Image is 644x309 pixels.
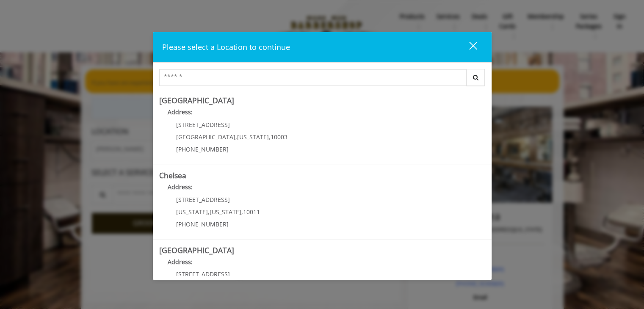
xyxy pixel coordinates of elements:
[459,41,476,54] div: close dialog
[208,208,210,216] span: ,
[471,74,481,80] i: Search button
[176,208,208,216] span: [US_STATE]
[176,121,230,129] span: [STREET_ADDRESS]
[176,133,235,141] span: [GEOGRAPHIC_DATA]
[210,208,241,216] span: [US_STATE]
[237,133,269,141] span: [US_STATE]
[176,196,230,204] span: [STREET_ADDRESS]
[168,108,193,116] b: Address:
[269,133,271,141] span: ,
[176,145,229,153] span: [PHONE_NUMBER]
[241,208,243,216] span: ,
[159,69,467,86] input: Search Center
[176,220,229,228] span: [PHONE_NUMBER]
[162,42,290,52] span: Please select a Location to continue
[159,245,234,255] b: [GEOGRAPHIC_DATA]
[453,39,482,56] button: close dialog
[176,270,230,278] span: [STREET_ADDRESS]
[271,133,287,141] span: 10003
[159,69,485,90] div: Center Select
[235,133,237,141] span: ,
[168,258,193,266] b: Address:
[168,183,193,191] b: Address:
[243,208,260,216] span: 10011
[159,170,186,180] b: Chelsea
[159,95,234,105] b: [GEOGRAPHIC_DATA]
